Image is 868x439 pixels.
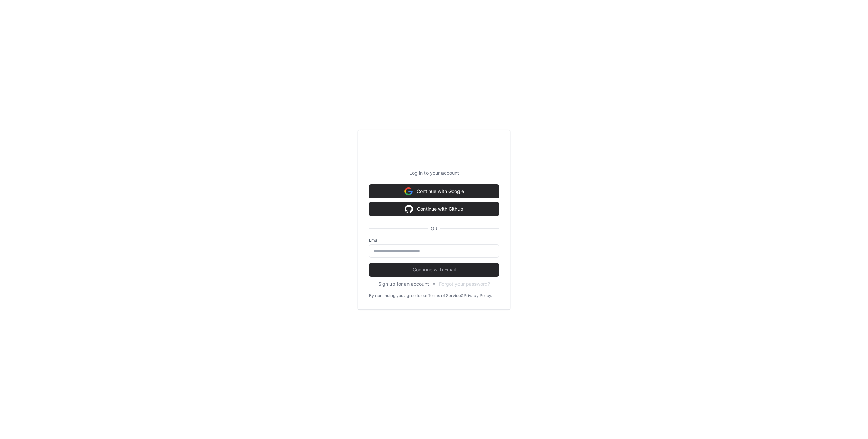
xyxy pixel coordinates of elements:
[404,185,413,198] img: Sign in with google
[369,185,499,198] button: Continue with Google
[405,202,413,216] img: Sign in with google
[464,293,492,298] a: Privacy Policy.
[461,293,464,298] div: &
[369,202,499,216] button: Continue with Github
[369,263,499,277] button: Continue with Email
[369,266,499,273] span: Continue with Email
[378,281,429,287] button: Sign up for an account
[428,225,440,232] span: OR
[369,238,499,243] label: Email
[439,281,490,287] button: Forgot your password?
[369,293,428,298] div: By continuing you agree to our
[428,293,461,298] a: Terms of Service
[369,170,499,176] p: Log in to your account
